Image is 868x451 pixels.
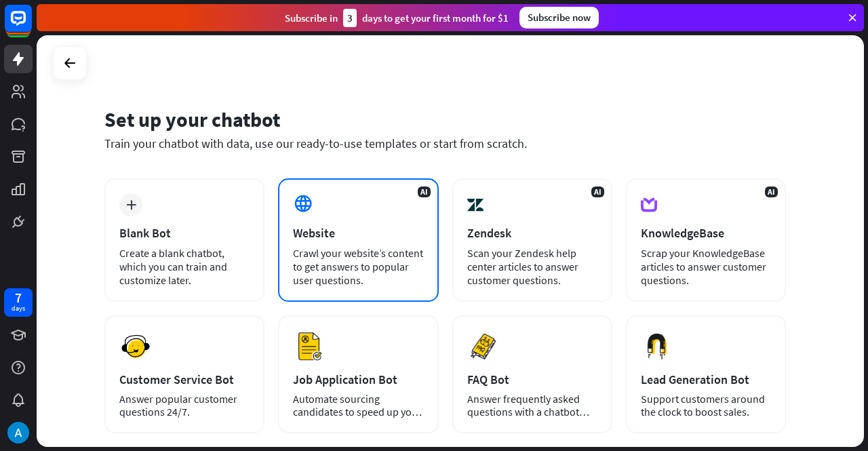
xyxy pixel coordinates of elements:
[641,246,771,287] div: Scrap your KnowledgeBase articles to answer customer questions.
[418,187,431,197] span: AI
[765,187,778,197] span: AI
[12,304,25,313] div: days
[467,393,597,418] div: Answer frequently asked questions with a chatbot and save your time.
[293,393,423,418] div: Automate sourcing candidates to speed up your hiring process.
[285,9,509,27] div: Subscribe in days to get your first month for $1
[11,5,52,46] button: Open LiveChat chat widget
[467,372,597,387] div: FAQ Bot
[119,225,250,241] div: Blank Bot
[119,372,250,387] div: Customer Service Bot
[641,225,771,241] div: KnowledgeBase
[467,225,597,241] div: Zendesk
[641,393,771,418] div: Support customers around the clock to boost sales.
[15,292,22,304] div: 7
[343,9,357,27] div: 3
[119,393,250,418] div: Answer popular customer questions 24/7.
[4,288,33,317] a: 7 days
[119,246,250,287] div: Create a blank chatbot, which you can train and customize later.
[293,246,423,287] div: Crawl your website’s content to get answers to popular user questions.
[104,136,786,151] div: Train your chatbot with data, use our ready-to-use templates or start from scratch.
[467,246,597,287] div: Scan your Zendesk help center articles to answer customer questions.
[293,372,423,387] div: Job Application Bot
[126,200,136,210] i: plus
[519,7,599,28] div: Subscribe now
[641,372,771,387] div: Lead Generation Bot
[293,225,423,241] div: Website
[104,106,786,132] div: Set up your chatbot
[591,187,604,197] span: AI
